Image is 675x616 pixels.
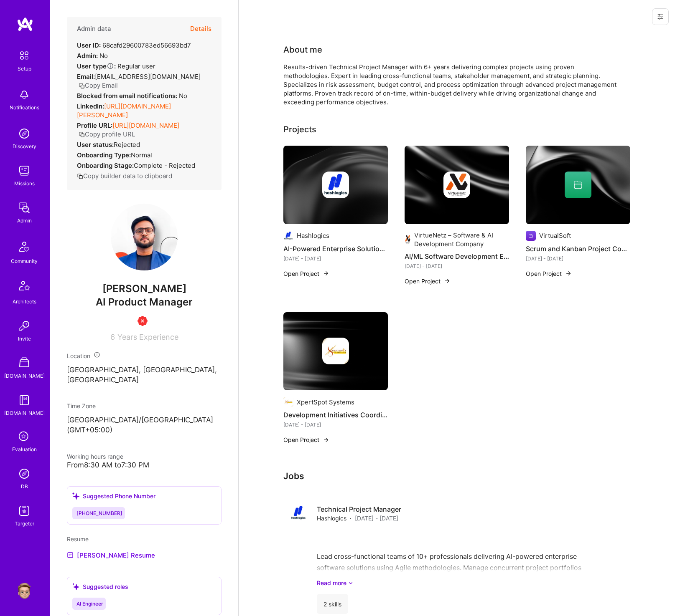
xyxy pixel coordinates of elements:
img: teamwork [16,162,33,179]
img: Resume [67,552,74,558]
button: Open Project [283,269,329,278]
div: Projects [283,123,316,136]
div: No [77,51,108,60]
div: [DATE] - [DATE] [283,420,388,429]
h4: Technical Project Manager [317,505,401,514]
img: cover [526,146,630,224]
span: [PHONE_NUMBER] [76,510,122,516]
i: icon SuggestedTeams [72,492,79,500]
div: Community [11,257,38,265]
span: Working hours range [67,453,123,460]
div: Targeter [15,519,34,528]
img: admin teamwork [16,199,33,216]
i: icon Copy [79,83,85,89]
img: bell [16,86,33,103]
div: Setup [18,64,31,73]
div: Discovery [13,142,36,151]
span: AI Product Manager [96,296,193,308]
button: Open Project [405,277,451,285]
span: [EMAIL_ADDRESS][DOMAIN_NAME] [95,73,201,81]
img: setup [15,47,33,64]
img: arrow-right [444,278,451,284]
div: Suggested Phone Number [72,492,155,500]
img: Architects [14,277,34,297]
img: Community [14,237,34,257]
img: Company logo [283,397,293,407]
img: arrow-right [323,437,329,443]
h4: Scrum and Kanban Project Coordination [526,243,630,254]
strong: User ID: [77,41,101,49]
div: VirtualSoft [539,231,571,240]
div: [DATE] - [DATE] [405,262,509,270]
div: Architects [13,297,36,306]
img: Admin Search [16,465,33,482]
i: icon SelectionTeam [16,429,32,445]
img: logo [17,17,33,32]
div: Evaluation [12,445,37,454]
img: User Avatar [111,204,178,270]
a: [URL][DOMAIN_NAME][PERSON_NAME] [77,102,171,119]
span: Time Zone [67,402,96,409]
img: User Avatar [16,583,33,599]
div: XpertSpot Systems [297,398,354,406]
p: [GEOGRAPHIC_DATA], [GEOGRAPHIC_DATA], [GEOGRAPHIC_DATA] [67,365,222,385]
span: normal [131,151,152,159]
span: Rejected [114,141,140,149]
img: Unqualified [138,316,148,326]
img: Company logo [405,235,411,245]
div: Notifications [10,103,39,112]
h3: Jobs [283,471,630,481]
img: Company logo [322,172,349,198]
h4: Development Initiatives Coordination [283,409,388,420]
span: AI Engineer [76,601,103,607]
h4: Admin data [77,25,111,33]
button: Open Project [526,269,572,278]
strong: Email: [77,73,95,81]
img: Company logo [322,338,349,364]
img: Skill Targeter [16,502,33,519]
div: No [77,91,187,100]
div: About me [283,43,322,56]
div: From 8:30 AM to 7:30 PM [67,461,222,470]
img: arrow-right [565,270,572,277]
div: Suggested roles [72,582,128,591]
div: Hashlogics [297,231,329,240]
div: 68cafd29600783ed56693bd7 [77,41,191,50]
strong: User status: [77,141,114,149]
span: 6 [110,333,115,341]
div: Results-driven Technical Project Manager with 6+ years delivering complex projects using proven m... [283,63,618,106]
a: Read more [317,578,624,587]
img: guide book [16,392,33,409]
div: DB [21,482,28,491]
div: Admin [17,216,32,225]
img: A Store [16,355,33,371]
span: [DATE] - [DATE] [355,514,398,523]
strong: LinkedIn: [77,102,104,110]
a: [PERSON_NAME] Resume [67,550,155,560]
img: Company logo [443,172,470,198]
button: Details [190,17,211,41]
strong: Onboarding Type: [77,151,131,159]
span: Years Experience [117,333,178,341]
img: cover [405,146,509,224]
div: VirtueNetz – Software & AI Development Company [414,231,509,248]
span: Complete - Rejected [134,162,195,169]
img: arrow-right [323,270,329,277]
strong: Profile URL: [77,121,112,129]
i: icon SuggestedTeams [72,583,79,590]
div: [DATE] - [DATE] [283,254,388,263]
i: icon Copy [77,173,83,179]
i: icon Copy [79,131,85,138]
h4: AI-Powered Enterprise Solutions Leadership [283,243,388,254]
img: Company logo [283,231,293,241]
div: [DOMAIN_NAME] [4,409,45,417]
div: Regular user [77,62,155,71]
button: Copy profile URL [79,130,135,139]
div: [DATE] - [DATE] [526,254,630,263]
span: [PERSON_NAME] [67,283,222,295]
button: Copy Email [79,81,118,90]
img: discovery [16,125,33,142]
span: · [350,514,352,523]
button: Copy builder data to clipboard [77,172,172,180]
strong: Onboarding Stage: [77,162,134,169]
